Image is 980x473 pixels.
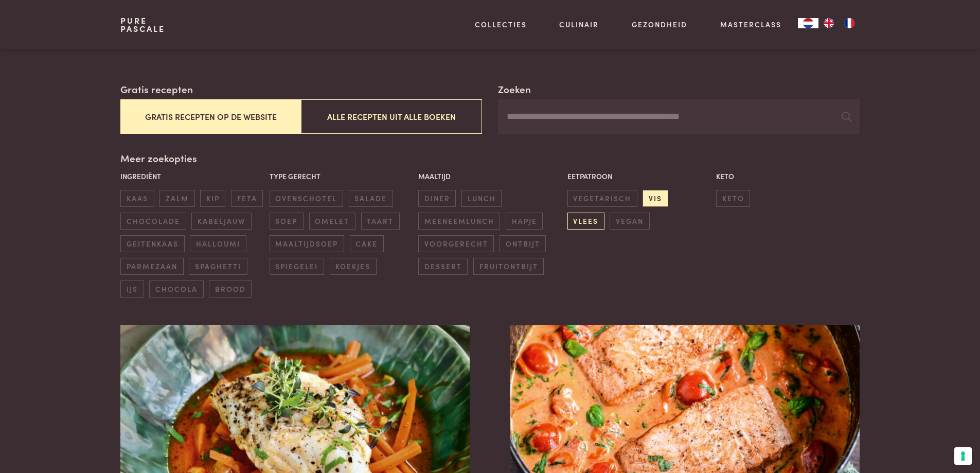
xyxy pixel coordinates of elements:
[818,18,860,28] ul: Language list
[500,235,546,252] span: ontbijt
[120,171,264,182] p: Ingrediënt
[716,171,860,182] p: Keto
[567,171,711,182] p: Eetpatroon
[798,18,860,28] aside: Language selected: Nederlands
[120,235,184,252] span: geitenkaas
[120,99,301,134] button: Gratis recepten op de website
[270,213,304,230] span: soep
[461,190,502,207] span: lunch
[270,258,324,275] span: spiegelei
[418,190,456,207] span: diner
[209,281,252,297] span: brood
[954,447,972,465] button: Uw voorkeuren voor toestemming voor trackingtechnologieën
[189,258,247,275] span: spaghetti
[818,18,839,28] a: EN
[475,19,527,30] a: Collecties
[506,213,543,230] span: hapje
[120,16,165,33] a: PurePascale
[120,258,183,275] span: parmezaan
[350,235,384,252] span: cake
[418,235,494,252] span: voorgerecht
[720,19,781,30] a: Masterclass
[567,190,637,207] span: vegetarisch
[716,190,750,207] span: keto
[190,235,246,252] span: halloumi
[839,18,860,28] a: FR
[798,18,818,28] div: Language
[301,99,482,134] button: Alle recepten uit alle boeken
[120,213,186,230] span: chocolade
[231,190,263,207] span: feta
[473,258,544,275] span: fruitontbijt
[159,190,194,207] span: zalm
[418,171,562,182] p: Maaltijd
[798,18,818,28] a: NL
[309,213,355,230] span: omelet
[418,258,468,275] span: dessert
[559,19,599,30] a: Culinair
[270,190,343,207] span: ovenschotel
[632,19,687,30] a: Gezondheid
[200,190,225,207] span: kip
[643,190,668,207] span: vis
[349,190,393,207] span: salade
[361,213,400,230] span: taart
[120,281,144,297] span: ijs
[567,213,604,230] span: vlees
[149,281,203,297] span: chocola
[120,82,193,97] label: Gratis recepten
[270,171,413,182] p: Type gerecht
[610,213,649,230] span: vegan
[270,235,344,252] span: maaltijdsoep
[330,258,377,275] span: koekjes
[191,213,251,230] span: kabeljauw
[498,82,531,97] label: Zoeken
[120,190,154,207] span: kaas
[418,213,500,230] span: meeneemlunch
